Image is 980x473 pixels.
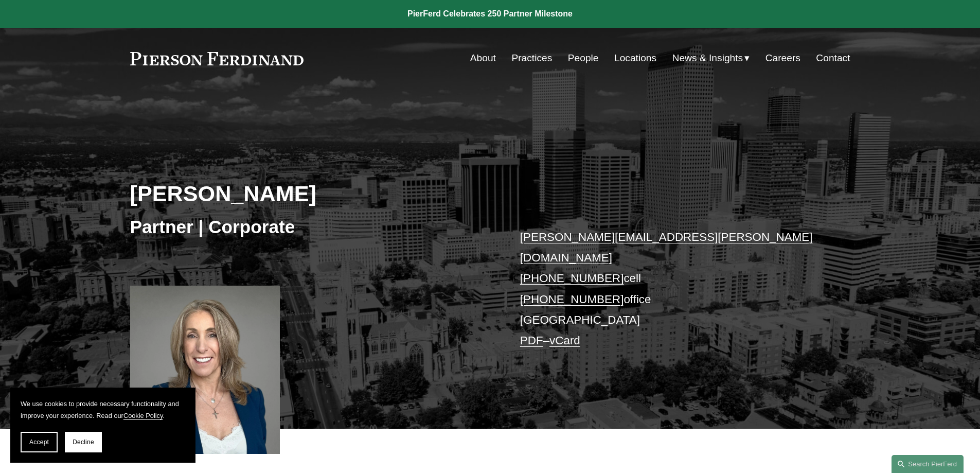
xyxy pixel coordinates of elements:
[816,48,850,68] a: Contact
[29,439,49,446] span: Accept
[568,48,599,68] a: People
[470,48,496,68] a: About
[672,48,750,68] a: folder dropdown
[892,455,964,473] a: Search this site
[21,398,185,422] p: We use cookies to provide necessary functionality and improve your experience. Read our .
[520,227,820,352] p: cell office [GEOGRAPHIC_DATA] –
[73,439,94,446] span: Decline
[520,272,624,285] a: [PHONE_NUMBER]
[520,293,624,306] a: [PHONE_NUMBER]
[130,216,490,238] h3: Partner | Corporate
[765,48,800,68] a: Careers
[130,180,490,207] h2: [PERSON_NAME]
[123,412,163,419] a: Cookie Policy
[520,231,813,264] a: [PERSON_NAME][EMAIL_ADDRESS][PERSON_NAME][DOMAIN_NAME]
[21,432,58,452] button: Accept
[65,432,102,452] button: Decline
[10,388,195,463] section: Cookie banner
[614,48,656,68] a: Locations
[511,48,552,68] a: Practices
[520,334,543,347] a: PDF
[672,49,743,67] span: News & Insights
[549,334,580,347] a: vCard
